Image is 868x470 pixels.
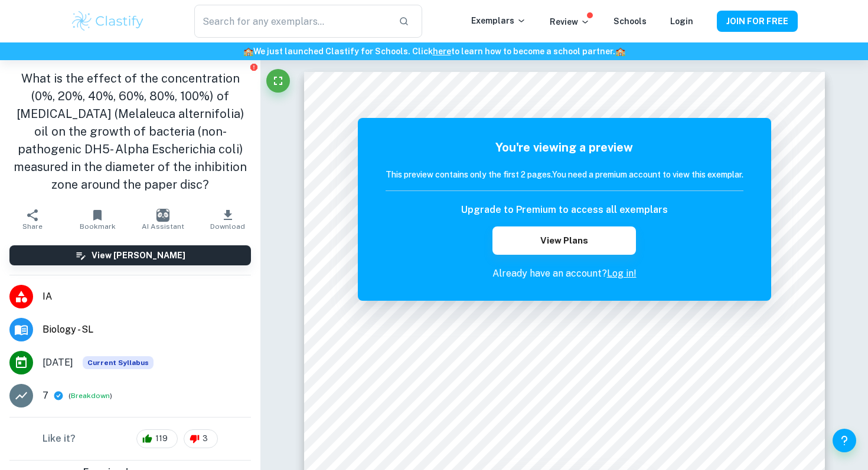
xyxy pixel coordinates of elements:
span: Share [22,222,43,231]
span: 119 [149,433,174,445]
span: [DATE] [43,356,73,370]
h6: View [PERSON_NAME] [92,249,185,262]
button: Breakdown [71,390,110,401]
img: AI Assistant [156,209,169,222]
h6: This preview contains only the first 2 pages. You need a premium account to view this exemplar. [386,168,743,181]
h5: You're viewing a preview [386,139,743,156]
p: Already have an account? [386,267,743,281]
button: Fullscreen [266,69,290,93]
span: Bookmark [80,222,116,231]
span: ( ) [68,390,112,402]
h6: We just launched Clastify for Schools. Click to learn how to become a school partner. [2,45,866,58]
button: View [PERSON_NAME] [9,245,251,265]
span: Download [210,222,245,231]
button: Report issue [249,63,258,71]
span: AI Assistant [142,222,184,231]
a: Login [670,17,693,26]
button: View Plans [492,226,635,255]
h6: Upgrade to Premium to access all exemplars [461,203,668,217]
button: Download [195,203,260,236]
p: Review [550,15,590,28]
span: IA [43,290,251,304]
div: 3 [184,429,218,448]
a: Log in! [607,268,637,279]
span: 🏫 [243,47,253,56]
p: Exemplars [471,14,526,27]
span: Biology - SL [43,323,251,337]
button: AI Assistant [130,203,195,236]
h1: What is the effect of the concentration (0%, 20%, 40%, 60%, 80%, 100%) of [MEDICAL_DATA] (Melaleu... [9,70,251,193]
p: 7 [43,389,48,403]
a: here [433,47,451,56]
div: This exemplar is based on the current syllabus. Feel free to refer to it for inspiration/ideas wh... [83,356,154,369]
button: Bookmark [65,203,130,236]
span: Current Syllabus [83,356,154,369]
button: Help and Feedback [833,429,856,452]
input: Search for any exemplars... [194,5,389,38]
span: 3 [196,433,214,445]
div: 119 [136,429,178,448]
a: Schools [614,17,647,26]
span: 🏫 [615,47,625,56]
img: Clastify logo [70,9,145,33]
h6: Like it? [43,432,76,446]
button: JOIN FOR FREE [717,11,798,32]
